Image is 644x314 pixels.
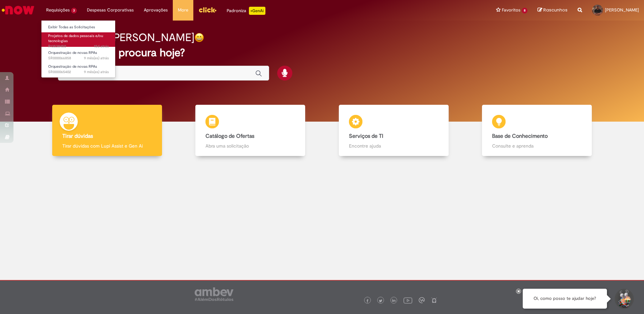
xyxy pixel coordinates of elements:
[205,143,295,149] p: Abra uma solicitação
[62,133,93,139] b: Tirar dúvidas
[41,20,116,78] ul: Requisições
[249,7,265,15] p: +GenAi
[379,299,382,303] img: logo_footer_twitter.png
[48,64,97,69] span: Orquestração de novas RPAs
[349,143,439,149] p: Encontre ajuda
[41,32,116,47] a: Aberto R13538450 : Projetos de dados pessoais e/ou tecnologias
[392,299,395,303] img: logo_footer_linkedin.png
[94,44,109,49] time: 16/09/2025 09:48:48
[84,69,109,74] time: 07/01/2025 14:53:32
[322,105,465,156] a: Serviços de TI Encontre ajuda
[205,133,254,139] b: Catálogo de Ofertas
[41,49,116,62] a: Aberto SR000066858 : Orquestração de novas RPAs
[605,7,639,13] span: [PERSON_NAME]
[87,7,134,13] span: Despesas Corporativas
[84,69,109,74] span: 9 mês(es) atrás
[41,24,116,31] a: Exibir Todas as Solicitações
[194,33,204,42] img: happy-face.png
[198,5,217,15] img: click_logo_yellow_360x200.png
[523,289,607,309] div: Oi, como posso te ajudar hoje?
[71,8,77,13] span: 3
[431,297,437,303] img: logo_footer_naosei.png
[538,7,568,13] a: Rascunhos
[366,299,369,303] img: logo_footer_facebook.png
[46,7,70,13] span: Requisições
[543,7,568,13] span: Rascunhos
[465,105,609,156] a: Base de Conhecimento Consulte e aprenda
[178,7,188,13] span: More
[48,44,109,49] span: R13538450
[84,56,109,61] span: 9 mês(es) atrás
[404,296,412,305] img: logo_footer_youtube.png
[1,3,35,17] img: ServiceNow
[195,287,233,301] img: logo_footer_ambev_rotulo_gray.png
[41,63,116,75] a: Aberto SR000065402 : Orquestração de novas RPAs
[492,143,582,149] p: Consulte e aprenda
[84,56,109,61] time: 08/01/2025 09:05:44
[179,105,322,156] a: Catálogo de Ofertas Abra uma solicitação
[522,8,527,13] span: 8
[35,105,179,156] a: Tirar dúvidas Tirar dúvidas com Lupi Assist e Gen Ai
[492,133,548,139] b: Base de Conhecimento
[48,50,97,55] span: Orquestração de novas RPAs
[144,7,168,13] span: Aprovações
[48,33,103,44] span: Projetos de dados pessoais e/ou tecnologias
[94,44,109,49] span: 15d atrás
[614,289,634,309] button: Iniciar Conversa de Suporte
[502,7,520,13] span: Favoritos
[48,69,109,75] span: SR000065402
[58,32,194,43] h2: Boa tarde, [PERSON_NAME]
[58,47,586,59] h2: O que você procura hoje?
[419,297,425,303] img: logo_footer_workplace.png
[349,133,383,139] b: Serviços de TI
[227,7,265,15] div: Padroniza
[48,56,109,61] span: SR000066858
[62,143,152,149] p: Tirar dúvidas com Lupi Assist e Gen Ai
